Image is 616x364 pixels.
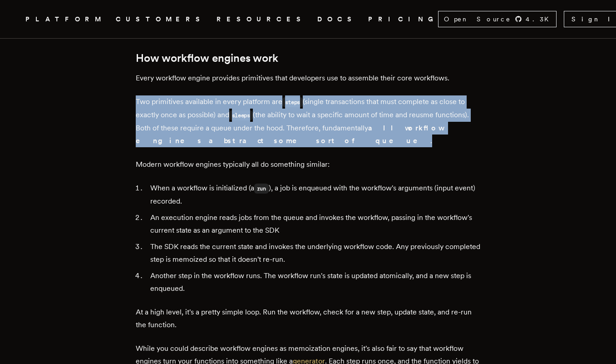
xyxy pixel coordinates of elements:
button: PLATFORM [25,14,105,25]
button: RESOURCES [217,14,306,25]
li: The SDK reads the current state and invokes the underlying workflow code. Any previously complete... [148,240,481,266]
span: 4.3 K [526,15,554,24]
a: PRICING [368,14,438,25]
p: Modern workflow engines typically all do something similar: [136,158,481,171]
strong: all workflow engines abstract some sort of queue [136,124,442,145]
li: Another step in the workflow runs. The workflow run's state is updated atomically, and a new step... [148,269,481,295]
li: An execution engine reads jobs from the queue and invokes the workflow, passing in the workflow's... [148,211,481,237]
li: When a workflow is initialized (a ), a job is enqueued with the workflow's arguments (input event... [148,182,481,208]
a: DOCS [317,14,357,25]
code: run [254,184,269,194]
a: CUSTOMERS [116,14,206,25]
p: Every workflow engine provides primitives that developers use to assemble their core workflows. [136,72,481,85]
span: Open Source [444,15,511,24]
code: sleeps [229,110,253,120]
h2: How workflow engines work [136,52,481,65]
p: Two primitives available in every platform are (single transactions that must complete as close t... [136,95,481,147]
p: At a high level, it's a pretty simple loop. Run the workflow, check for a new step, update state,... [136,306,481,331]
code: steps [282,97,303,107]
